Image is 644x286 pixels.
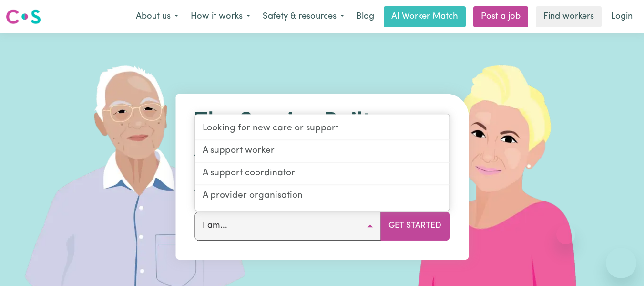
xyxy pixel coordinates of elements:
[195,118,449,141] a: Looking for new care or support
[6,6,41,28] a: Careseekers logo
[606,248,636,278] iframe: Button to launch messaging window
[556,225,575,244] iframe: Close message
[130,7,184,27] button: About us
[605,6,638,27] a: Login
[184,7,256,27] button: How it works
[195,163,449,185] a: A support coordinator
[350,6,380,27] a: Blog
[6,8,41,25] img: Careseekers logo
[195,185,449,207] a: A provider organisation
[194,114,450,211] div: I am...
[194,212,381,240] button: I am...
[380,212,450,240] button: Get Started
[473,6,528,27] a: Post a job
[536,6,602,27] a: Find workers
[256,7,350,27] button: Safety & resources
[194,109,450,164] h1: The Service Built Around You
[195,140,449,163] a: A support worker
[384,6,466,27] a: AI Worker Match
